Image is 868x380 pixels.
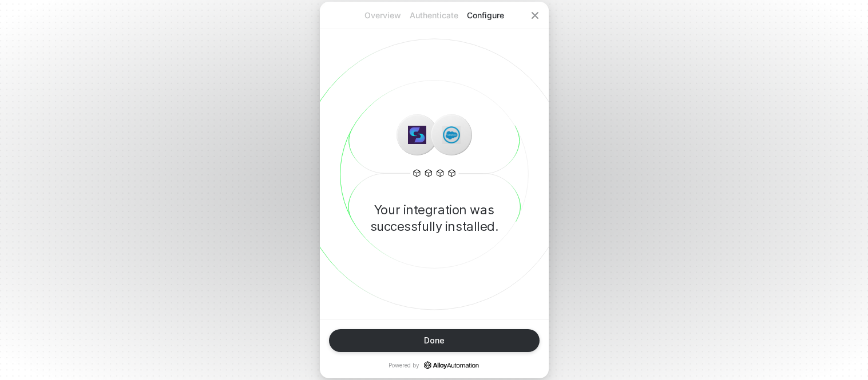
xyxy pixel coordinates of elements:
p: Configure [460,10,512,21]
p: Overview [357,10,409,21]
p: Your integration was successfully installed. [338,202,530,235]
a: icon-success [424,361,479,369]
p: Powered by [389,361,479,369]
img: icon [408,126,426,144]
p: Authenticate [409,10,460,21]
div: Done [424,336,445,345]
button: Done [329,329,540,352]
img: icon [442,126,461,144]
span: icon-close [530,11,540,20]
